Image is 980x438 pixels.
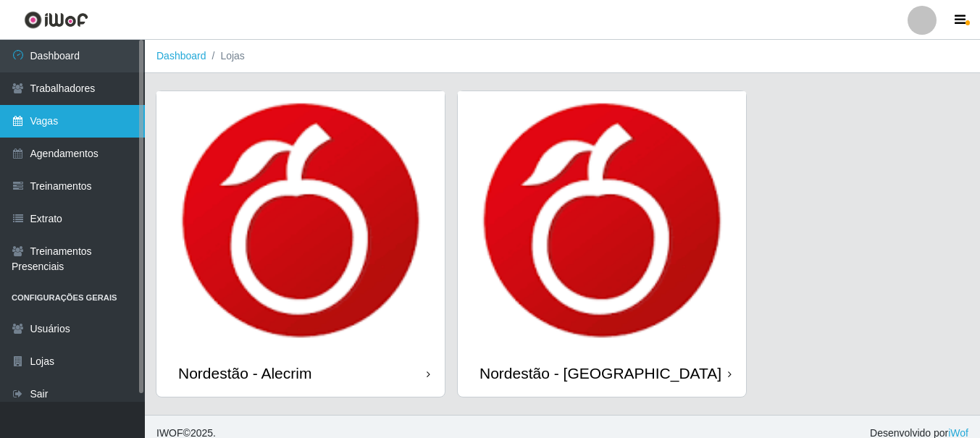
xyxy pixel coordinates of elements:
a: Nordestão - Alecrim [156,91,445,397]
img: CoreUI Logo [24,11,88,29]
div: Nordestão - [GEOGRAPHIC_DATA] [479,364,721,382]
div: Nordestão - Alecrim [178,364,311,382]
a: Nordestão - [GEOGRAPHIC_DATA] [458,91,746,397]
a: Dashboard [156,50,206,62]
img: cardImg [458,91,746,350]
li: Lojas [206,49,245,64]
img: cardImg [156,91,445,350]
nav: breadcrumb [145,40,980,73]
